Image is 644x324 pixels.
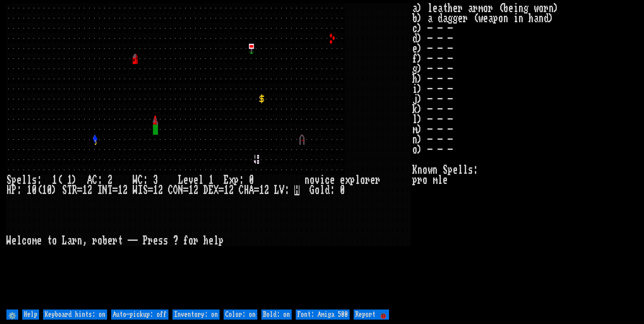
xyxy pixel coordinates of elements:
div: 2 [158,185,163,195]
div: 2 [229,185,234,195]
div: R [72,185,77,195]
div: V [279,185,284,195]
div: = [219,185,224,195]
div: H [244,185,249,195]
div: 2 [107,175,112,185]
div: v [188,175,193,185]
div: : [37,175,42,185]
div: p [219,236,224,246]
div: p [11,175,17,185]
div: = [112,185,118,195]
div: n [304,175,310,185]
div: o [360,175,365,185]
div: h [203,236,208,246]
input: Keyboard hints: on [43,310,107,320]
div: = [183,185,188,195]
div: x [229,175,234,185]
div: l [355,175,360,185]
div: 3 [153,175,158,185]
div: 1 [118,185,123,195]
div: 2 [193,185,198,195]
div: o [315,185,320,195]
div: o [310,175,315,185]
div: t [118,236,123,246]
div: G [310,185,315,195]
div: l [22,175,27,185]
div: P [143,236,148,246]
div: A [249,185,254,195]
div: L [274,185,279,195]
div: p [234,175,239,185]
input: Auto-pickup: off [111,310,168,320]
div: = [148,185,153,195]
div: S [6,175,11,185]
div: 1 [208,175,214,185]
div: 1 [259,185,264,195]
div: E [224,175,229,185]
div: e [183,175,188,185]
div: 1 [82,185,87,195]
div: o [188,236,193,246]
div: P [11,185,17,195]
div: s [32,175,37,185]
div: c [325,175,330,185]
div: v [315,175,320,185]
div: 2 [123,185,128,195]
div: : [97,175,102,185]
div: s [158,236,163,246]
div: e [330,175,335,185]
div: o [27,236,32,246]
div: : [17,185,22,195]
div: : [143,175,148,185]
div: e [17,175,22,185]
div: r [365,175,370,185]
div: 0 [32,185,37,195]
div: C [92,175,97,185]
div: 1 [42,185,47,195]
div: 1 [224,185,229,195]
div: l [320,185,325,195]
div: O [173,185,178,195]
div: W [133,185,138,195]
div: N [102,185,107,195]
div: - [128,236,133,246]
div: e [153,236,158,246]
div: e [37,236,42,246]
input: Color: on [224,310,257,320]
div: b [102,236,107,246]
div: l [27,175,32,185]
div: ) [52,185,57,195]
div: W [6,236,11,246]
div: W [133,175,138,185]
div: a [67,236,72,246]
div: o [52,236,57,246]
div: C [168,185,173,195]
input: Bold: on [261,310,292,320]
div: r [375,175,380,185]
div: m [32,236,37,246]
div: ? [173,236,178,246]
div: x [345,175,350,185]
div: T [107,185,112,195]
input: ⚙️ [6,310,18,320]
stats: a) leather armor (being worn) b) a dagger (weapon in hand) c) - - - d) - - - e) - - - f) - - - g)... [412,3,638,308]
div: d [325,185,330,195]
div: I [138,185,143,195]
div: s [163,236,168,246]
div: S [62,185,67,195]
div: r [92,236,97,246]
div: 0 [340,185,345,195]
div: S [143,185,148,195]
div: 1 [153,185,158,195]
div: r [148,236,153,246]
div: ( [57,175,62,185]
div: e [107,236,112,246]
input: Report 🐞 [354,310,389,320]
div: n [77,236,82,246]
div: p [350,175,355,185]
div: l [214,236,219,246]
div: C [138,175,143,185]
div: r [112,236,118,246]
div: I [97,185,102,195]
div: ( [37,185,42,195]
